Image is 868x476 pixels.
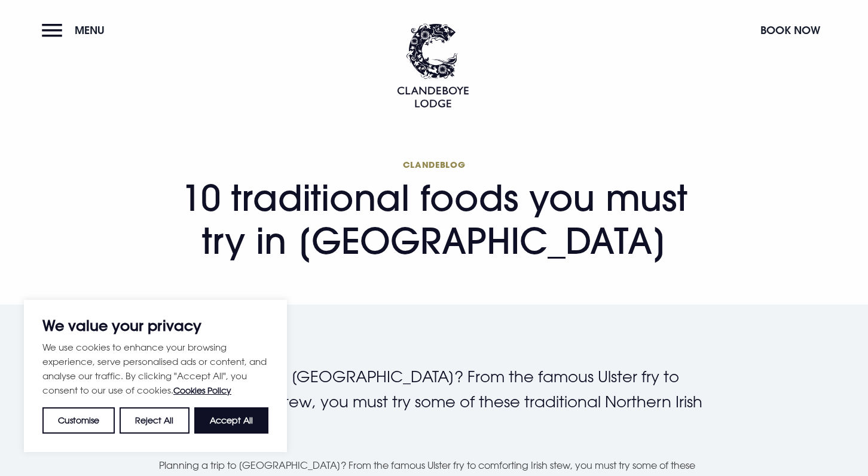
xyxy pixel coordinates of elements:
[159,364,709,439] p: Planning a trip to [GEOGRAPHIC_DATA]? From the famous Ulster fry to comforting Irish stew, you mu...
[159,159,709,262] h1: 10 traditional foods you must try in [GEOGRAPHIC_DATA]
[24,300,287,452] div: We value your privacy
[42,17,111,43] button: Menu
[42,318,268,333] p: We value your privacy
[397,23,469,108] img: Clandeboye Lodge
[173,385,231,395] a: Cookies Policy
[159,159,709,170] span: Clandeblog
[42,407,115,434] button: Customise
[120,407,189,434] button: Reject All
[75,23,105,37] span: Menu
[42,340,268,398] p: We use cookies to enhance your browsing experience, serve personalised ads or content, and analys...
[194,407,268,434] button: Accept All
[754,17,826,43] button: Book Now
